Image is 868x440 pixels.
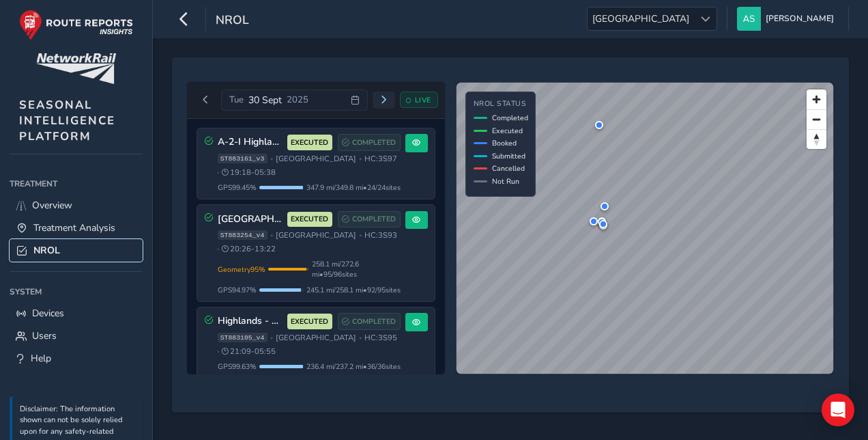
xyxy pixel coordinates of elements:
[474,100,528,109] h4: NROL Status
[359,334,362,342] span: •
[492,113,528,123] span: Completed
[492,138,517,148] span: Booked
[291,137,328,148] span: EXECUTED
[10,194,143,217] a: Overview
[218,361,257,372] span: GPS 99.63 %
[306,182,401,193] span: 347.9 mi / 349.8 mi • 24 / 24 sites
[222,244,276,254] span: 20:26 - 13:22
[218,182,257,193] span: GPS 99.45 %
[352,137,396,148] span: COMPLETED
[218,285,257,295] span: GPS 94.97 %
[10,174,143,194] div: Treatment
[291,214,328,225] span: EXECUTED
[492,126,523,136] span: Executed
[19,10,133,40] img: rr logo
[287,94,308,106] span: 2025
[306,361,401,372] span: 236.4 mi / 237.2 mi • 36 / 36 sites
[218,264,265,275] span: Geometry 95 %
[807,90,826,109] button: Zoom in
[270,334,273,342] span: •
[10,302,143,325] a: Devices
[216,348,219,355] span: •
[10,325,143,347] a: Users
[36,53,116,84] img: customer logo
[807,109,826,129] button: Zoom out
[218,137,283,148] h3: A-2-I Highland - 3S97
[270,155,273,163] span: •
[822,394,854,426] div: Open Intercom Messenger
[222,167,276,178] span: 19:18 - 05:38
[359,155,362,163] span: •
[492,151,525,161] span: Submitted
[270,232,273,239] span: •
[218,154,267,163] span: ST883161_v3
[222,346,276,357] span: 21:09 - 05:55
[807,129,826,149] button: Reset bearing to north
[32,329,57,342] span: Users
[492,176,519,187] span: Not Run
[194,92,217,109] button: Previous day
[10,347,143,370] a: Help
[312,259,401,279] span: 258.1 mi / 272.6 mi • 95 / 96 sites
[364,230,397,240] span: HC: 3S93
[10,281,143,302] div: System
[359,232,362,239] span: •
[218,316,283,327] h3: Highlands - 3S95
[229,94,244,106] span: Tue
[737,7,761,31] img: diamond-layout
[216,245,219,253] span: •
[588,8,694,30] span: [GEOGRAPHIC_DATA]
[32,307,64,320] span: Devices
[306,285,401,295] span: 245.1 mi / 258.1 mi • 92 / 95 sites
[33,221,115,234] span: Treatment Analysis
[291,316,328,327] span: EXECUTED
[10,239,143,262] a: NROL
[737,7,839,31] button: [PERSON_NAME]
[352,214,396,225] span: COMPLETED
[373,92,395,109] button: Next day
[218,214,283,225] h3: [GEOGRAPHIC_DATA], [GEOGRAPHIC_DATA], [GEOGRAPHIC_DATA] 3S93
[31,352,51,365] span: Help
[276,230,356,240] span: [GEOGRAPHIC_DATA]
[766,7,834,31] span: [PERSON_NAME]
[492,163,525,174] span: Cancelled
[415,95,431,105] span: LIVE
[216,169,219,176] span: •
[364,154,397,164] span: HC: 3S97
[364,333,397,343] span: HC: 3S95
[352,316,396,327] span: COMPLETED
[10,217,143,239] a: Treatment Analysis
[32,199,72,212] span: Overview
[276,154,356,164] span: [GEOGRAPHIC_DATA]
[216,12,249,31] span: NROL
[218,333,267,342] span: ST883105_v4
[276,333,356,343] span: [GEOGRAPHIC_DATA]
[218,230,267,240] span: ST883254_v4
[33,244,60,257] span: NROL
[457,83,834,374] canvas: Map
[19,97,115,144] span: SEASONAL INTELLIGENCE PLATFORM
[248,94,282,107] span: 30 Sept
